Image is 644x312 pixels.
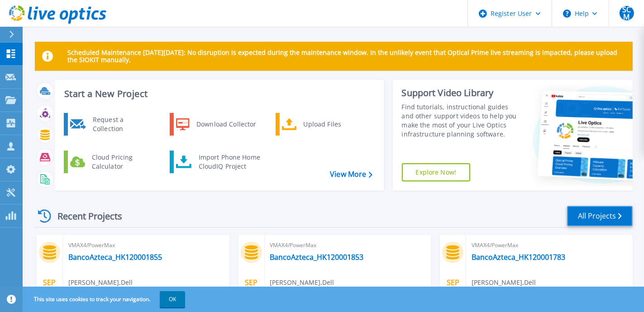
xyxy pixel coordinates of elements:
a: BancoAzteca_HK120001855 [68,253,162,262]
span: VMAX4/PowerMax [472,240,627,250]
div: Upload Files [299,115,366,133]
div: SEP 2025 [243,276,260,309]
span: [PERSON_NAME] , Dell [68,278,133,288]
div: Download Collector [192,115,260,133]
span: VMAX4/PowerMax [270,240,426,250]
a: View More [330,170,372,179]
a: Cloud Pricing Calculator [64,151,157,173]
div: SEP 2025 [444,276,462,309]
div: Request a Collection [88,115,154,133]
div: SEP 2025 [41,276,58,309]
div: Support Video Library [402,87,522,99]
a: Request a Collection [64,113,157,136]
p: Scheduled Maintenance [DATE][DATE]: No disruption is expected during the maintenance window. In t... [67,49,625,63]
span: This site uses cookies to track your navigation. [25,291,185,307]
a: All Projects [567,206,633,226]
div: Cloud Pricing Calculator [87,153,154,171]
button: OK [160,291,185,307]
a: Explore Now! [402,163,471,181]
a: Upload Files [276,113,368,136]
span: [PERSON_NAME] , Dell [472,278,536,288]
a: BancoAzteca_HK120001783 [472,253,565,262]
span: SCM [620,6,634,20]
a: BancoAzteca_HK120001853 [270,253,364,262]
span: [PERSON_NAME] , Dell [270,278,334,288]
div: Recent Projects [35,205,134,227]
a: Download Collector [170,113,262,136]
div: Import Phone Home CloudIQ Project [194,153,265,171]
span: VMAX4/PowerMax [68,240,224,250]
h3: Start a New Project [64,89,372,99]
div: Find tutorials, instructional guides and other support videos to help you make the most of your L... [402,102,522,139]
